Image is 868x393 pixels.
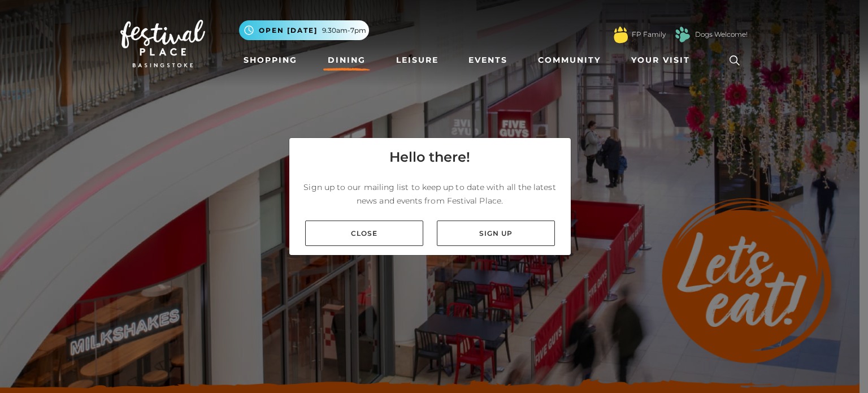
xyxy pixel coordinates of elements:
[259,25,318,36] span: Open [DATE]
[239,20,369,40] button: Open [DATE] 9.30am-7pm
[533,50,605,71] a: Community
[631,54,690,66] span: Your Visit
[322,25,366,36] span: 9.30am-7pm
[389,147,470,167] h4: Hello there!
[627,50,700,71] a: Your Visit
[323,50,370,71] a: Dining
[632,29,666,40] a: FP Family
[437,221,555,246] a: Sign up
[305,221,423,246] a: Close
[120,20,205,67] img: Festival Place Logo
[392,50,443,71] a: Leisure
[239,50,302,71] a: Shopping
[464,50,512,71] a: Events
[695,29,748,40] a: Dogs Welcome!
[298,180,562,208] p: Sign up to our mailing list to keep up to date with all the latest news and events from Festival ...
